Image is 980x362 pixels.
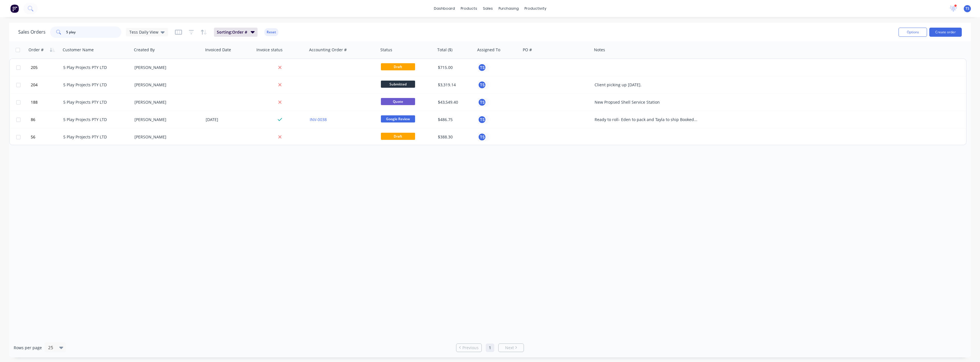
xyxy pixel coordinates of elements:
span: Draft [381,63,415,70]
a: INV-0038 [310,117,327,122]
div: [PERSON_NAME] [134,134,198,140]
button: 86 [29,111,63,128]
input: Search... [66,26,122,38]
span: 188 [31,99,38,105]
div: sales [480,4,496,13]
button: TS [478,98,486,107]
button: 205 [29,59,63,76]
div: Total ($) [437,47,452,53]
span: Tess Daily View [129,29,158,35]
h1: Sales Orders [18,29,46,35]
div: [PERSON_NAME] [134,65,198,70]
div: 5 Play Projects PTY LTD [63,82,126,88]
button: TS [478,63,486,72]
a: Next page [499,345,524,351]
div: $3,319.14 [438,82,471,88]
div: Status [380,47,392,53]
div: $715.00 [438,65,471,70]
ul: Pagination [454,343,526,352]
button: Reset [264,28,278,36]
button: TS [478,81,486,89]
button: TS [478,115,486,124]
div: 5 Play Projects PTY LTD [63,134,126,140]
div: productivity [522,4,549,13]
span: Sorting: Order # [217,29,247,35]
img: Factory [10,4,19,13]
div: $486.75 [438,117,471,122]
span: Submitted [381,81,415,88]
div: Notes [594,47,605,53]
div: $43,549.40 [438,99,471,105]
div: Client picking up [DATE]. [595,82,699,88]
button: TS [478,133,486,141]
span: Quote [381,98,415,105]
div: PO # [523,47,532,53]
span: Rows per page [14,345,42,351]
span: 205 [31,65,38,70]
div: Assigned To [477,47,500,53]
div: 5 Play Projects PTY LTD [63,65,126,70]
span: 56 [31,134,35,140]
div: [PERSON_NAME] [134,82,198,88]
div: Invoiced Date [205,47,231,53]
span: Previous [462,345,479,351]
div: Accounting Order # [309,47,347,53]
a: Page 1 is your current page [486,343,494,352]
div: 5 Play Projects PTY LTD [63,99,126,105]
div: 5 Play Projects PTY LTD [63,117,126,122]
button: Sorting:Order # [214,28,258,37]
span: TS [965,6,969,11]
span: Next [505,345,514,351]
div: [PERSON_NAME] [134,117,198,122]
div: Customer Name [63,47,94,53]
span: Draft [381,133,415,140]
div: Created By [134,47,155,53]
div: Order # [28,47,44,53]
div: products [458,4,480,13]
div: $388.30 [438,134,471,140]
button: 56 [29,128,63,146]
div: Ready to roll- Eden to pack and Tayla to ship Booked for Collection Jet [DATE] Number #7366 [595,117,699,122]
button: 204 [29,76,63,93]
a: Previous page [456,345,481,351]
button: Create order [929,28,962,37]
div: purchasing [496,4,522,13]
span: 204 [31,82,38,88]
div: [PERSON_NAME] [134,99,198,105]
div: [DATE] [206,117,252,122]
button: Options [899,28,927,37]
span: 86 [31,117,35,122]
div: New Propsed Shell Service Station [595,99,699,105]
button: 188 [29,94,63,111]
div: Invoice status [256,47,283,53]
a: dashboard [431,4,458,13]
span: Google Review [381,115,415,122]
